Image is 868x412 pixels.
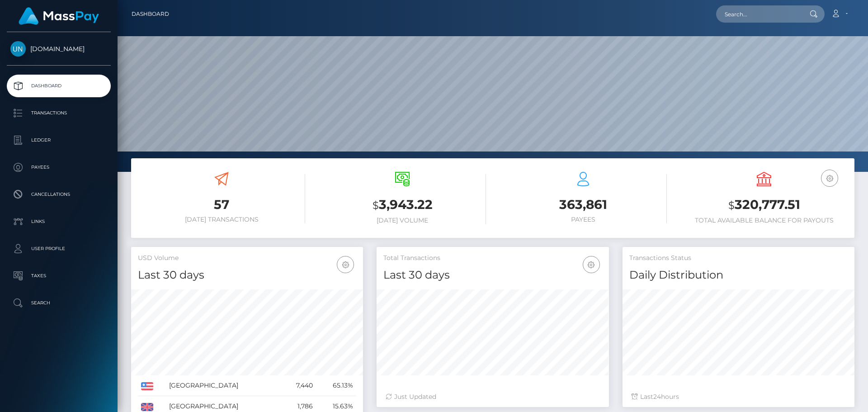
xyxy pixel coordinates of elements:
p: Cancellations [10,188,107,201]
p: Taxes [10,269,107,283]
p: Dashboard [10,79,107,93]
span: [DOMAIN_NAME] [7,45,111,53]
h4: Last 30 days [138,267,356,283]
p: User Profile [10,242,107,256]
h5: Transactions Status [629,254,848,263]
a: Payees [7,156,111,179]
h5: USD Volume [138,254,356,263]
h5: Total Transactions [383,254,602,263]
p: Links [10,215,107,228]
a: Transactions [7,102,111,124]
small: $ [373,199,379,212]
a: Taxes [7,265,111,287]
h6: [DATE] Volume [319,217,486,224]
span: 24 [653,393,661,401]
h6: [DATE] Transactions [138,216,305,223]
h3: 3,943.22 [319,196,486,214]
p: Transactions [10,106,107,120]
p: Ledger [10,133,107,147]
a: Links [7,210,111,233]
small: $ [728,199,735,212]
h4: Daily Distribution [629,267,848,283]
a: Cancellations [7,183,111,206]
a: Ledger [7,129,111,152]
input: Search... [716,5,801,23]
h3: 57 [138,196,305,213]
a: Search [7,292,111,314]
img: GB.png [141,403,153,411]
td: [GEOGRAPHIC_DATA] [166,375,281,396]
div: Last hours [632,392,845,402]
a: User Profile [7,237,111,260]
img: US.png [141,382,153,390]
div: Just Updated [386,392,599,402]
img: Unlockt.me [10,41,26,57]
td: 7,440 [281,375,316,396]
h4: Last 30 days [383,267,602,283]
p: Search [10,296,107,310]
td: 65.13% [316,375,357,396]
h6: Total Available Balance for Payouts [680,217,848,224]
h3: 363,861 [500,196,667,213]
p: Payees [10,161,107,174]
a: Dashboard [7,75,111,97]
h3: 320,777.51 [680,196,848,214]
a: Dashboard [132,5,169,24]
img: MassPay Logo [19,7,99,25]
h6: Payees [500,216,667,223]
